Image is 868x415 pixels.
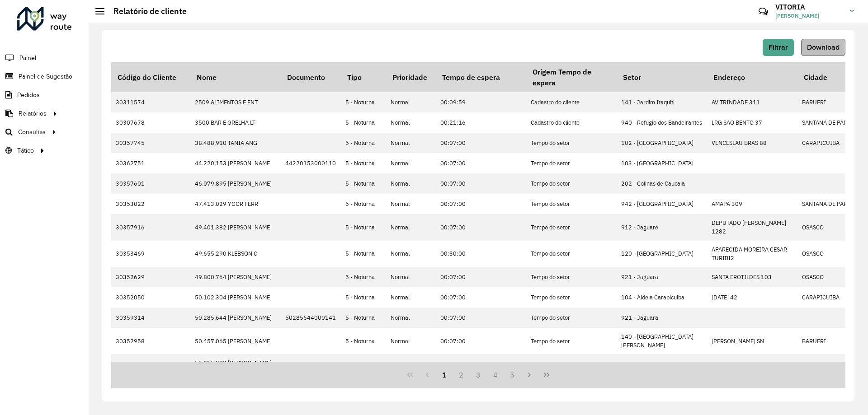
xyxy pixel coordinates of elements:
span: Relatórios [19,109,47,118]
td: Normal [386,92,436,112]
span: Pedidos [17,90,40,100]
td: 00:07:00 [436,308,526,328]
span: Download [807,43,840,51]
td: 53.215.990 [PERSON_NAME] DOS [PERSON_NAME] [190,354,281,380]
td: 00:21:16 [436,112,526,133]
td: 202 - Colinas de Caucaia [617,173,707,194]
span: Painel [19,53,36,63]
td: Normal [386,308,436,328]
td: 50.102.304 [PERSON_NAME] [190,287,281,308]
td: SANTA EROTILDES 103 [707,267,797,287]
td: 00:07:00 [436,328,526,354]
td: 00:07:00 [436,133,526,153]
td: Tempo do setor [526,153,617,173]
td: 3500 BAR E GRELHA LT [190,112,281,133]
td: Tempo do setor [526,354,617,380]
button: 4 [487,366,504,383]
td: Normal [386,241,436,267]
td: Tempo do setor [526,287,617,308]
td: 102 - [GEOGRAPHIC_DATA] [617,133,707,153]
td: 940 - Refugio dos Bandeirantes [617,112,707,133]
td: 140 - [GEOGRAPHIC_DATA][PERSON_NAME] [617,328,707,354]
td: 00:07:00 [436,267,526,287]
td: VENCESLAU BRAS 88 [707,133,797,153]
button: 1 [436,366,453,383]
button: Download [801,39,845,56]
td: 120 - [GEOGRAPHIC_DATA] [617,241,707,267]
td: 30352958 [111,328,190,354]
td: 103 - [GEOGRAPHIC_DATA] [617,153,707,173]
span: Painel de Sugestão [19,72,72,81]
button: Last Page [538,366,555,383]
td: 5 - Noturna [341,287,386,308]
td: Tempo do setor [526,267,617,287]
td: Tempo do setor [526,241,617,267]
td: Tempo do setor [526,308,617,328]
td: 00:09:59 [436,92,526,112]
span: Consultas [18,127,46,137]
th: Endereço [707,62,797,92]
td: 00:30:00 [436,241,526,267]
td: 30307678 [111,112,190,133]
td: 50.457.065 [PERSON_NAME] [190,328,281,354]
td: Normal [386,194,436,214]
button: 5 [504,366,521,383]
td: Normal [386,173,436,194]
td: Tempo do setor [526,133,617,153]
td: DEPUTADO [PERSON_NAME] 1282 [707,214,797,240]
td: 5 - Noturna [341,173,386,194]
a: Contato Rápido [754,2,773,21]
td: Tempo do setor [526,194,617,214]
td: [DATE] 42 [707,287,797,308]
td: 5 - Noturna [341,267,386,287]
button: Filtrar [763,39,794,56]
td: 30357224 [111,354,190,380]
td: 30357745 [111,133,190,153]
td: 00:07:00 [436,214,526,240]
td: 30359314 [111,308,190,328]
td: 30353469 [111,241,190,267]
button: Next Page [521,366,538,383]
th: Origem Tempo de espera [526,62,617,92]
td: 50285644000141 [281,308,341,328]
td: 5 - Noturna [341,241,386,267]
td: 5 - Noturna [341,354,386,380]
td: 30357916 [111,214,190,240]
td: 5 - Noturna [341,112,386,133]
th: Setor [617,62,707,92]
th: Nome [190,62,281,92]
td: 00:07:00 [436,153,526,173]
td: Normal [386,328,436,354]
td: 38.488.910 TANIA ANG [190,133,281,153]
td: 00:07:00 [436,173,526,194]
td: 5 - Noturna [341,194,386,214]
span: [PERSON_NAME] [775,12,843,20]
td: 00:07:00 [436,354,526,380]
td: 00:07:00 [436,194,526,214]
td: Normal [386,287,436,308]
span: Tático [17,146,34,155]
td: Cadastro do cliente [526,112,617,133]
td: 5 - Noturna [341,92,386,112]
h2: Relatório de cliente [104,6,187,16]
span: Filtrar [769,43,788,51]
td: 912 - Jaguaré [617,214,707,240]
td: 2509 ALIMENTOS E ENT [190,92,281,112]
td: 47.413.029 YGOR FERR [190,194,281,214]
td: 49.655.290 KLEBSON C [190,241,281,267]
td: Cadastro do cliente [526,92,617,112]
td: 141 - Jardim Itaquiti [617,92,707,112]
td: 5 - Noturna [341,214,386,240]
td: 921 - Jaguara [617,308,707,328]
td: Normal [386,153,436,173]
td: 49.800.764 [PERSON_NAME] [190,267,281,287]
h3: VITORIA [775,3,843,11]
th: Código do Cliente [111,62,190,92]
td: APARECIDA MOREIRA CESAR TURIBI2 [707,241,797,267]
td: 53215990000141 [281,354,341,380]
td: 46.079.895 [PERSON_NAME] [190,173,281,194]
td: 50.285.644 [PERSON_NAME] [190,308,281,328]
td: Tempo do setor [526,214,617,240]
th: Tempo de espera [436,62,526,92]
td: Normal [386,354,436,380]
